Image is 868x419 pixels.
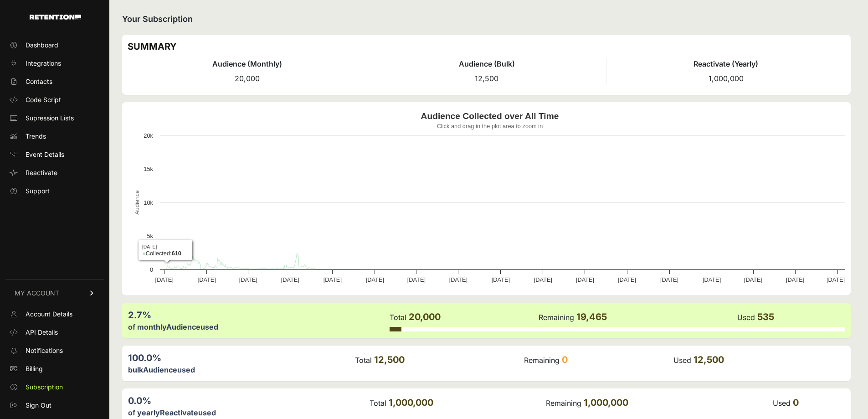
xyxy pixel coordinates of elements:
span: 12,500 [475,74,498,83]
span: Integrations [26,59,61,68]
label: Used [773,398,791,408]
label: Used [737,313,755,322]
span: 20,000 [409,311,441,322]
a: Supression Lists [5,111,104,125]
h2: Your Subscription [122,13,851,26]
div: 0.0% [128,394,369,407]
span: Notifications [26,346,63,355]
text: [DATE] [703,276,721,283]
label: Remaining [524,356,560,365]
span: Subscription [26,383,63,392]
a: Support [5,184,104,198]
label: Total [370,398,386,408]
a: Account Details [5,307,104,321]
a: Sign Out [5,398,104,413]
text: [DATE] [492,276,510,283]
span: 1,000,000 [584,397,628,408]
h3: SUMMARY [128,40,845,53]
h4: Reactivate (Yearly) [606,58,845,69]
text: [DATE] [660,276,678,283]
div: 100.0% [128,352,354,364]
text: [DATE] [324,276,342,283]
text: [DATE] [449,276,467,283]
a: API Details [5,325,104,340]
label: Remaining [539,313,574,322]
span: 535 [757,311,774,322]
span: Reactivate [26,168,57,177]
text: 5k [147,233,153,239]
span: Sign Out [26,401,51,410]
text: [DATE] [827,276,845,283]
label: Used [673,356,691,365]
text: [DATE] [534,276,552,283]
label: Audience [143,365,177,374]
span: Contacts [26,77,52,86]
text: [DATE] [744,276,762,283]
span: Billing [26,364,43,373]
a: Subscription [5,380,104,394]
a: Event Details [5,147,104,162]
text: 15k [144,166,153,172]
span: Event Details [26,150,64,159]
text: [DATE] [198,276,216,283]
text: [DATE] [618,276,636,283]
div: 2.7% [128,309,389,321]
text: [DATE] [407,276,426,283]
span: 12,500 [374,354,405,365]
text: [DATE] [239,276,257,283]
span: 19,465 [576,311,607,322]
span: 1,000,000 [709,74,744,83]
span: Code Script [26,95,61,104]
a: Trends [5,129,104,144]
a: MY ACCOUNT [5,279,104,307]
a: Billing [5,362,104,376]
text: Click and drag in the plot area to zoom in [437,123,543,129]
span: 1,000,000 [389,397,433,408]
text: 0 [150,266,153,273]
label: Reactivate [160,408,198,417]
label: Total [355,356,372,365]
text: [DATE] [155,276,174,283]
h4: Audience (Monthly) [128,58,367,69]
span: 12,500 [693,354,724,365]
span: 20,000 [235,74,260,83]
label: Remaining [546,398,581,408]
a: Contacts [5,74,104,89]
svg: Audience Collected over All Time [128,108,852,290]
div: of monthly used [128,321,389,332]
img: Retention.com [30,15,81,20]
span: API Details [26,328,58,337]
label: Audience [166,322,200,331]
a: Reactivate [5,166,104,180]
span: Supression Lists [26,114,74,123]
div: bulk used [128,364,354,375]
h4: Audience (Bulk) [367,58,606,69]
a: Notifications [5,343,104,358]
span: Trends [26,132,46,141]
span: 0 [562,354,568,365]
span: Support [26,186,50,196]
span: Dashboard [26,41,58,50]
text: [DATE] [366,276,384,283]
text: [DATE] [576,276,594,283]
span: Account Details [26,310,72,319]
a: Dashboard [5,38,104,52]
text: Audience Collected over All Time [421,111,559,121]
span: MY ACCOUNT [15,289,59,298]
text: [DATE] [281,276,299,283]
text: Audience [134,190,140,214]
text: 10k [144,199,153,206]
text: 20k [144,132,153,139]
span: 0 [793,397,799,408]
label: Total [390,313,406,322]
text: [DATE] [786,276,804,283]
div: of yearly used [128,407,369,418]
a: Integrations [5,56,104,71]
a: Code Script [5,93,104,107]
